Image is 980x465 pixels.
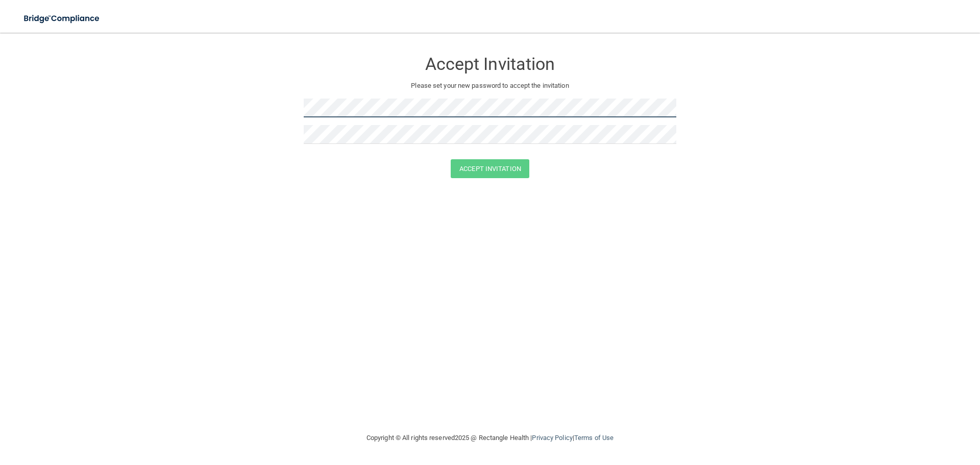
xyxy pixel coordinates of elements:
button: Accept Invitation [451,159,529,178]
div: Copyright © All rights reserved 2025 @ Rectangle Health | | [304,422,676,454]
img: bridge_compliance_login_screen.278c3ca4.svg [15,8,109,29]
a: Privacy Policy [532,434,572,442]
iframe: Drift Widget Chat Controller [803,393,968,433]
a: Terms of Use [574,434,614,442]
p: Please set your new password to accept the invitation [311,80,669,92]
h3: Accept Invitation [304,55,676,74]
